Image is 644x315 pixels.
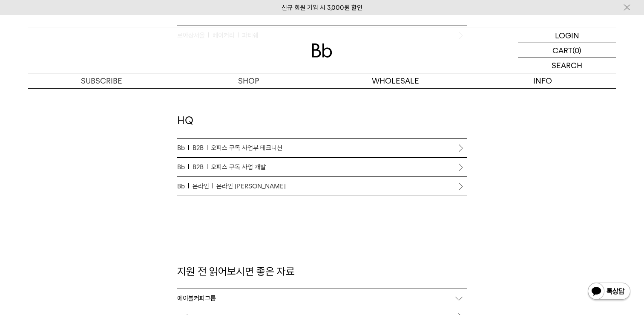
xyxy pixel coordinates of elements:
[572,43,581,58] p: (0)
[518,43,616,58] a: CART (0)
[282,4,362,12] a: 신규 회원 가입 시 3,000원 할인
[177,181,189,191] span: Bb
[177,113,467,139] h2: HQ
[518,28,616,43] a: LOGIN
[216,181,286,191] span: 온라인 [PERSON_NAME]
[193,162,208,172] span: B2B
[469,73,616,88] p: INFO
[552,58,582,73] p: SEARCH
[211,162,266,172] span: 오피스 구독 사업 개발
[28,73,175,88] a: SUBSCRIBE
[177,177,467,196] a: Bb온라인온라인 [PERSON_NAME]
[211,143,282,153] span: 오피스 구독 사업부 테크니션
[193,143,208,153] span: B2B
[177,289,467,308] div: 에이블커피그룹
[177,162,189,172] span: Bb
[177,264,467,289] p: 지원 전 읽어보시면 좋은 자료
[555,28,579,43] p: LOGIN
[177,139,467,157] a: BbB2B오피스 구독 사업부 테크니션
[175,73,322,88] a: SHOP
[587,282,631,302] img: 카카오톡 채널 1:1 채팅 버튼
[177,143,189,153] span: Bb
[552,43,572,58] p: CART
[322,73,469,88] p: WHOLESALE
[193,181,213,191] span: 온라인
[177,158,467,176] a: BbB2B오피스 구독 사업 개발
[312,43,332,58] img: 로고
